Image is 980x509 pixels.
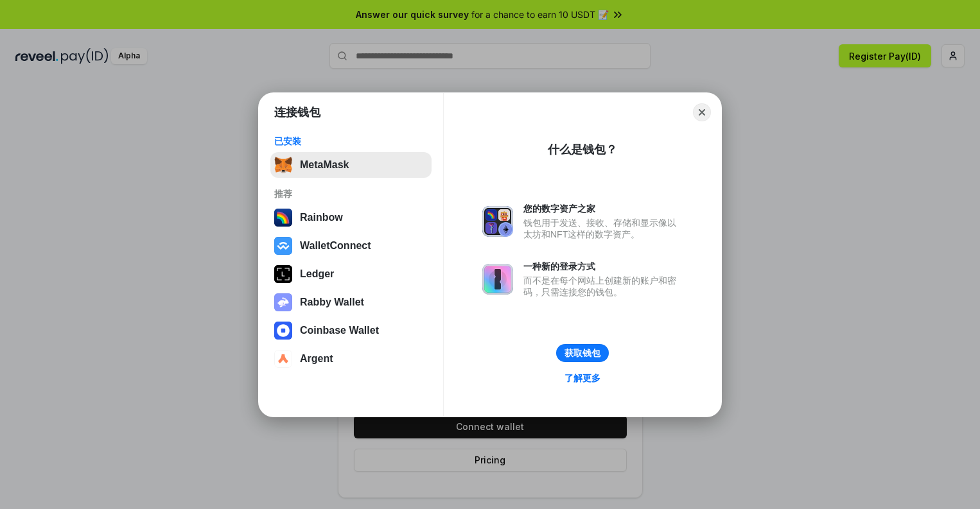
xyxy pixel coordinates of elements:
div: 推荐 [274,188,428,200]
div: 已安装 [274,135,428,147]
a: 了解更多 [557,370,608,386]
div: Rabby Wallet [300,297,364,308]
img: svg+xml,%3Csvg%20xmlns%3D%22http%3A%2F%2Fwww.w3.org%2F2000%2Fsvg%22%20width%3D%2228%22%20height%3... [274,265,292,283]
div: Ledger [300,268,334,280]
button: Rabby Wallet [270,289,432,315]
img: svg+xml,%3Csvg%20xmlns%3D%22http%3A%2F%2Fwww.w3.org%2F2000%2Fsvg%22%20fill%3D%22none%22%20viewBox... [274,293,292,311]
button: MetaMask [270,152,432,178]
button: Rainbow [270,205,432,230]
img: svg+xml,%3Csvg%20xmlns%3D%22http%3A%2F%2Fwww.w3.org%2F2000%2Fsvg%22%20fill%3D%22none%22%20viewBox... [482,206,513,237]
button: Coinbase Wallet [270,318,432,343]
div: 什么是钱包？ [548,142,617,157]
img: svg+xml,%3Csvg%20width%3D%2228%22%20height%3D%2228%22%20viewBox%3D%220%200%2028%2028%22%20fill%3D... [274,350,292,368]
button: WalletConnect [270,233,432,259]
img: svg+xml,%3Csvg%20width%3D%22120%22%20height%3D%22120%22%20viewBox%3D%220%200%20120%20120%22%20fil... [274,209,292,227]
img: svg+xml,%3Csvg%20fill%3D%22none%22%20height%3D%2233%22%20viewBox%3D%220%200%2035%2033%22%20width%... [274,156,292,174]
div: 您的数字资产之家 [523,203,683,214]
div: 获取钱包 [564,347,600,359]
div: 了解更多 [564,372,600,384]
div: MetaMask [300,159,349,171]
button: Close [693,103,711,121]
div: Coinbase Wallet [300,325,379,336]
div: WalletConnect [300,240,371,252]
img: svg+xml,%3Csvg%20width%3D%2228%22%20height%3D%2228%22%20viewBox%3D%220%200%2028%2028%22%20fill%3D... [274,237,292,255]
button: 获取钱包 [556,344,609,362]
div: 而不是在每个网站上创建新的账户和密码，只需连接您的钱包。 [523,275,683,298]
div: 一种新的登录方式 [523,261,683,272]
div: 钱包用于发送、接收、存储和显示像以太坊和NFT这样的数字资产。 [523,217,683,240]
div: Argent [300,353,333,365]
button: Argent [270,346,432,372]
button: Ledger [270,261,432,287]
img: svg+xml,%3Csvg%20xmlns%3D%22http%3A%2F%2Fwww.w3.org%2F2000%2Fsvg%22%20fill%3D%22none%22%20viewBox... [482,264,513,295]
img: svg+xml,%3Csvg%20width%3D%2228%22%20height%3D%2228%22%20viewBox%3D%220%200%2028%2028%22%20fill%3D... [274,322,292,340]
h1: 连接钱包 [274,105,320,120]
div: Rainbow [300,212,343,223]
